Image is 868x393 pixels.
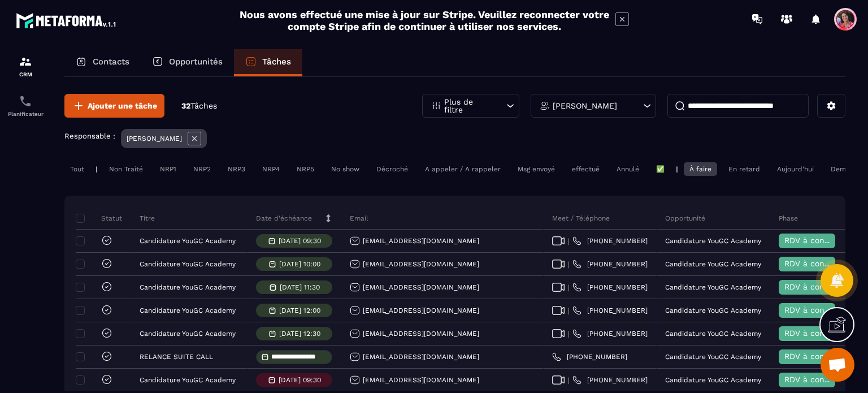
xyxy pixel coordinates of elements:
[572,306,648,315] a: [PHONE_NUMBER]
[784,329,857,338] span: RDV à confimer ❓
[821,348,854,382] a: Ouvrir le chat
[568,260,570,269] span: |
[64,49,141,76] a: Contacts
[784,259,857,268] span: RDV à confimer ❓
[552,352,627,361] a: [PHONE_NUMBER]
[572,283,648,292] a: [PHONE_NUMBER]
[140,260,236,268] p: Candidature YouGC Academy
[279,260,320,268] p: [DATE] 10:00
[419,162,506,176] div: A appeler / A rappeler
[93,57,129,67] p: Contacts
[350,214,368,223] p: Email
[779,214,798,223] p: Phase
[79,214,122,223] p: Statut
[169,57,223,67] p: Opportunités
[572,375,648,385] a: [PHONE_NUMBER]
[568,237,570,245] span: |
[665,330,761,338] p: Candidature YouGC Academy
[3,46,48,86] a: formationformationCRM
[3,111,48,117] p: Planificateur
[825,162,861,176] div: Demain
[96,165,98,173] p: |
[262,57,291,67] p: Tâches
[190,101,217,110] span: Tâches
[279,376,321,384] p: [DATE] 09:30
[572,329,648,338] a: [PHONE_NUMBER]
[611,162,645,176] div: Annulé
[665,260,761,268] p: Candidature YouGC Academy
[16,10,118,31] img: logo
[771,162,819,176] div: Aujourd'hui
[141,49,234,76] a: Opportunités
[140,353,213,361] p: RELANCE SUITE CALL
[234,49,302,76] a: Tâches
[154,162,182,176] div: NRP1
[88,100,157,111] span: Ajouter une tâche
[650,162,670,176] div: ✅
[665,214,705,223] p: Opportunité
[279,306,320,314] p: [DATE] 12:00
[665,306,761,314] p: Candidature YouGC Academy
[279,237,321,245] p: [DATE] 09:30
[64,132,115,140] p: Responsable :
[512,162,561,176] div: Msg envoyé
[566,162,605,176] div: effectué
[325,162,365,176] div: No show
[140,214,155,223] p: Titre
[665,376,761,384] p: Candidature YouGC Academy
[676,165,678,173] p: |
[665,353,761,361] p: Candidature YouGC Academy
[568,283,570,292] span: |
[572,260,648,269] a: [PHONE_NUMBER]
[188,162,216,176] div: NRP2
[140,283,236,291] p: Candidature YouGC Academy
[723,162,766,176] div: En retard
[103,162,149,176] div: Non Traité
[140,306,236,314] p: Candidature YouGC Academy
[257,162,285,176] div: NRP4
[181,101,217,111] p: 32
[140,330,236,338] p: Candidature YouGC Academy
[3,71,48,77] p: CRM
[19,94,32,108] img: scheduler
[568,376,570,385] span: |
[222,162,251,176] div: NRP3
[3,86,48,126] a: schedulerschedulerPlanificateur
[568,330,570,338] span: |
[256,214,312,223] p: Date d’échéance
[784,305,857,314] span: RDV à confimer ❓
[64,94,164,118] button: Ajouter une tâche
[665,237,761,245] p: Candidature YouGC Academy
[140,237,236,245] p: Candidature YouGC Academy
[552,214,610,223] p: Meet / Téléphone
[784,282,857,291] span: RDV à confimer ❓
[127,135,182,142] p: [PERSON_NAME]
[19,55,32,68] img: formation
[553,102,617,110] p: [PERSON_NAME]
[665,283,761,291] p: Candidature YouGC Academy
[280,283,320,291] p: [DATE] 11:30
[140,376,236,384] p: Candidature YouGC Academy
[291,162,320,176] div: NRP5
[784,352,857,361] span: RDV à confimer ❓
[568,306,570,315] span: |
[684,162,717,176] div: À faire
[784,236,857,245] span: RDV à confimer ❓
[444,98,494,114] p: Plus de filtre
[572,236,648,245] a: [PHONE_NUMBER]
[784,375,857,384] span: RDV à confimer ❓
[371,162,414,176] div: Décroché
[64,162,90,176] div: Tout
[279,330,320,338] p: [DATE] 12:30
[239,8,610,32] h2: Nous avons effectué une mise à jour sur Stripe. Veuillez reconnecter votre compte Stripe afin de ...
